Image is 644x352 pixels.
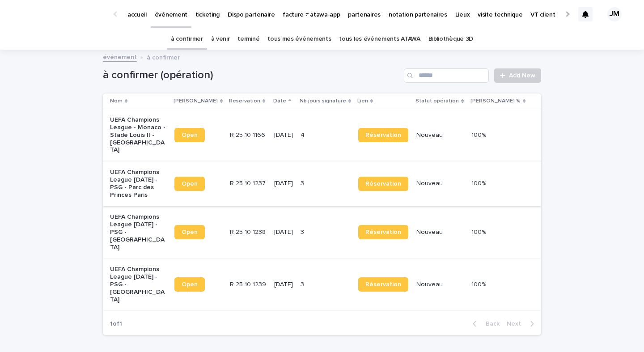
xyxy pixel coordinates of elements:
p: Lien [357,96,368,106]
p: UEFA Champions League [DATE] - PSG - [GEOGRAPHIC_DATA] [110,266,166,303]
p: Reservation [229,96,260,106]
a: tous mes événements [267,29,331,50]
tr: UEFA Champions League [DATE] - PSG - [GEOGRAPHIC_DATA]OpenR 25 10 1239R 25 10 1239 [DATE]33 Réser... [103,259,541,311]
p: 100% [471,279,488,288]
p: 100% [471,178,488,187]
a: à confirmer [171,29,203,50]
tr: UEFA Champions League - Monaco - Stade Louis II - [GEOGRAPHIC_DATA]OpenR 25 10 1166R 25 10 1166 [... [103,109,541,161]
input: Search [404,68,489,83]
p: R 25 10 1237 [230,178,267,187]
p: Nouveau [416,131,464,139]
span: Back [480,321,500,327]
a: terminé [237,29,259,50]
p: Nb jours signature [300,96,346,106]
p: 3 [301,279,306,288]
span: Open [182,132,198,138]
button: Back [466,320,503,328]
p: UEFA Champions League - Monaco - Stade Louis II - [GEOGRAPHIC_DATA] [110,116,166,154]
p: Nouveau [416,281,464,288]
p: Statut opération [415,96,459,106]
span: Add New [509,72,535,79]
tr: UEFA Champions League [DATE] - PSG - Parc des Princes ParisOpenR 25 10 1237R 25 10 1237 [DATE]33 ... [103,161,541,206]
a: Réservation [358,128,408,142]
span: Réservation [365,229,401,235]
a: Réservation [358,277,408,292]
p: Nouveau [416,229,464,236]
span: Next [507,321,526,327]
span: Open [182,281,198,288]
p: R 25 10 1239 [230,279,268,288]
p: [DATE] [274,229,293,236]
a: Open [174,128,205,142]
span: Open [182,229,198,235]
a: Réservation [358,225,408,239]
p: Nom [110,96,123,106]
p: 100% [471,227,488,236]
span: Open [182,181,198,187]
img: Ls34BcGeRexTGTNfXpUC [18,5,105,23]
div: JM [607,7,622,21]
p: Nouveau [416,180,464,187]
p: [PERSON_NAME] % [470,96,521,106]
a: Open [174,177,205,191]
p: 3 [301,178,306,187]
h1: à confirmer (opération) [103,69,400,82]
p: UEFA Champions League [DATE] - PSG - [GEOGRAPHIC_DATA] [110,213,166,251]
p: à confirmer [147,52,180,62]
span: Réservation [365,132,401,138]
p: [DATE] [274,131,293,139]
p: 100% [471,130,488,139]
p: [DATE] [274,180,293,187]
p: 1 of 1 [103,313,129,335]
p: R 25 10 1166 [230,130,267,139]
a: Bibliothèque 3D [428,29,473,50]
tr: UEFA Champions League [DATE] - PSG - [GEOGRAPHIC_DATA]OpenR 25 10 1238R 25 10 1238 [DATE]33 Réser... [103,206,541,259]
a: à venir [211,29,230,50]
p: [PERSON_NAME] [174,96,218,106]
a: Add New [494,68,541,83]
a: Open [174,225,205,239]
p: Date [273,96,286,106]
p: R 25 10 1238 [230,227,267,236]
button: Next [503,320,541,328]
p: [DATE] [274,281,293,288]
span: Réservation [365,181,401,187]
a: Open [174,277,205,292]
p: 3 [301,227,306,236]
a: Réservation [358,177,408,191]
a: événement [103,51,137,62]
span: Réservation [365,281,401,288]
p: 4 [301,130,306,139]
a: tous les événements ATAWA [339,29,420,50]
p: UEFA Champions League [DATE] - PSG - Parc des Princes Paris [110,169,166,199]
